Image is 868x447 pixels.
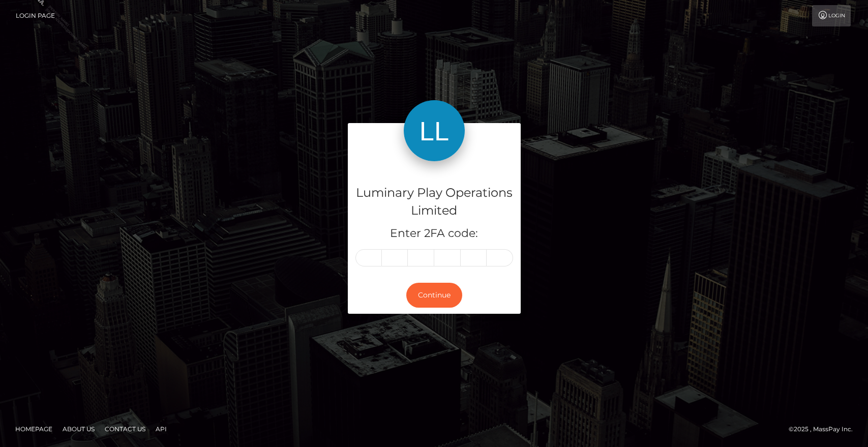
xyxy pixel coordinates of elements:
[355,226,513,242] h5: Enter 2FA code:
[152,421,171,437] a: API
[11,421,56,437] a: Homepage
[789,424,860,435] div: © 2025 , MassPay Inc.
[812,5,851,26] a: Login
[16,5,55,26] a: Login Page
[404,100,465,161] img: Luminary Play Operations Limited
[355,184,513,220] h4: Luminary Play Operations Limited
[101,421,149,437] a: Contact Us
[406,283,462,308] button: Continue
[58,421,99,437] a: About Us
